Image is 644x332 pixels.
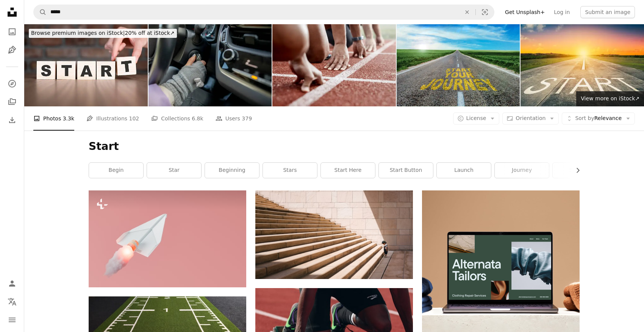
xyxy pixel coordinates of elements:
a: start here [321,163,375,178]
button: Sort byRelevance [562,112,635,125]
button: Clear [459,5,475,19]
button: scroll list to the right [571,163,580,178]
img: Start Your Journey [397,24,520,106]
a: Explore [5,76,20,91]
a: journey [495,163,549,178]
span: 379 [242,114,252,123]
a: Photos [5,24,20,39]
a: launch [437,163,491,178]
a: begin [89,163,143,178]
a: Illustrations [5,42,20,58]
a: Download History [5,112,20,128]
a: start button [379,163,433,178]
a: beginning [205,163,259,178]
a: star [147,163,201,178]
button: License [453,112,500,125]
a: Get Unsplash+ [500,6,549,18]
a: Illustrations 102 [86,106,139,131]
img: paper airplane with propeller releasing fire on red background. startup and education concept. 3d... [89,190,246,287]
img: toddler's standing in front of beige concrete stair [255,190,413,279]
a: Log in [549,6,574,18]
span: Browse premium images on iStock | [31,30,125,36]
img: Starting a Car CloseUp on Ignition with a Gloved Hand, Ready for the Journey Ahead [148,24,272,106]
span: 102 [129,114,139,123]
img: Start word with wooden blocks on table [24,24,148,106]
form: Find visuals sitewide [33,5,494,20]
button: Search Unsplash [34,5,47,19]
button: Language [5,294,20,309]
a: starting [553,163,607,178]
a: Users 379 [216,106,252,131]
button: Submit an image [580,6,635,18]
h1: Start [89,140,580,153]
img: Conceptual image with word start on asphalt road at sunset. [521,24,644,106]
a: Log in / Sign up [5,276,20,291]
a: View more on iStock↗ [576,91,644,106]
span: View more on iStock ↗ [581,95,639,101]
span: Sort by [575,115,594,121]
a: Collections [5,94,20,109]
span: License [466,115,486,121]
img: Shot of a group of athletes ready to start a race [272,24,396,106]
a: toddler's standing in front of beige concrete stair [255,231,413,238]
a: paper airplane with propeller releasing fire on red background. startup and education concept. 3d... [89,235,246,242]
button: Orientation [502,112,559,125]
button: Menu [5,312,20,327]
a: Browse premium images on iStock|20% off at iStock↗ [24,24,181,42]
button: Visual search [476,5,494,19]
span: Orientation [516,115,546,121]
a: Collections 6.8k [151,106,203,131]
span: 6.8k [192,114,203,123]
div: 20% off at iStock ↗ [29,29,177,38]
span: Relevance [575,115,622,122]
a: stars [263,163,317,178]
